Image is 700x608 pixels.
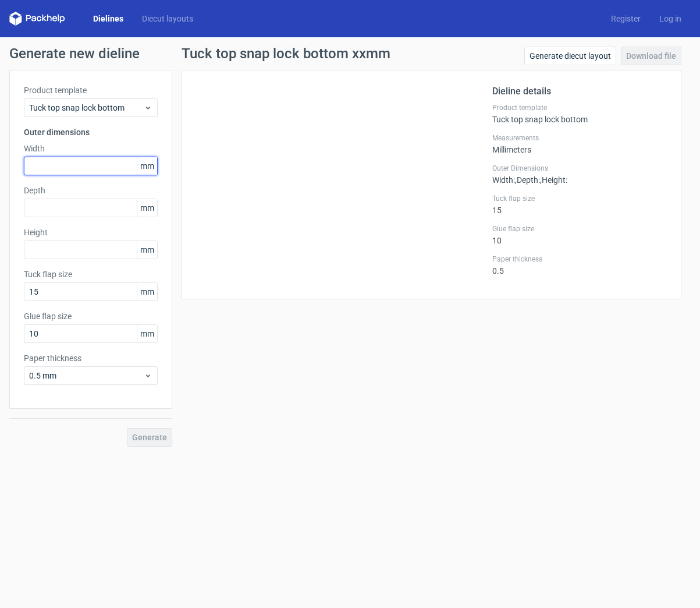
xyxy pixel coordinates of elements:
[492,164,667,173] label: Outer Dimensions
[492,175,515,185] span: Width :
[492,103,667,124] div: Tuck top snap lock bottom
[137,157,157,175] span: mm
[24,310,158,322] label: Glue flap size
[602,13,650,24] a: Register
[492,133,667,154] div: Millimeters
[24,84,158,96] label: Product template
[492,254,667,275] div: 0.5
[9,47,691,61] h1: Generate new dieline
[182,47,390,61] h1: Tuck top snap lock bottom xxmm
[137,199,157,217] span: mm
[492,224,667,245] div: 10
[492,254,667,264] label: Paper thickness
[492,103,667,112] label: Product template
[29,102,144,114] span: Tuck top snap lock bottom
[524,47,616,65] a: Generate diecut layout
[492,133,667,143] label: Measurements
[24,268,158,280] label: Tuck flap size
[492,194,667,215] div: 15
[540,175,567,185] span: , Height :
[24,143,158,154] label: Width
[137,283,157,301] span: mm
[24,352,158,364] label: Paper thickness
[84,13,133,24] a: Dielines
[24,185,158,196] label: Depth
[133,13,202,24] a: Diecut layouts
[24,126,158,138] h3: Outer dimensions
[650,13,691,24] a: Log in
[492,84,667,98] h2: Dieline details
[492,194,667,203] label: Tuck flap size
[137,241,157,259] span: mm
[137,325,157,342] span: mm
[492,224,667,234] label: Glue flap size
[29,370,144,381] span: 0.5 mm
[24,227,158,238] label: Height
[515,175,540,185] span: , Depth :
